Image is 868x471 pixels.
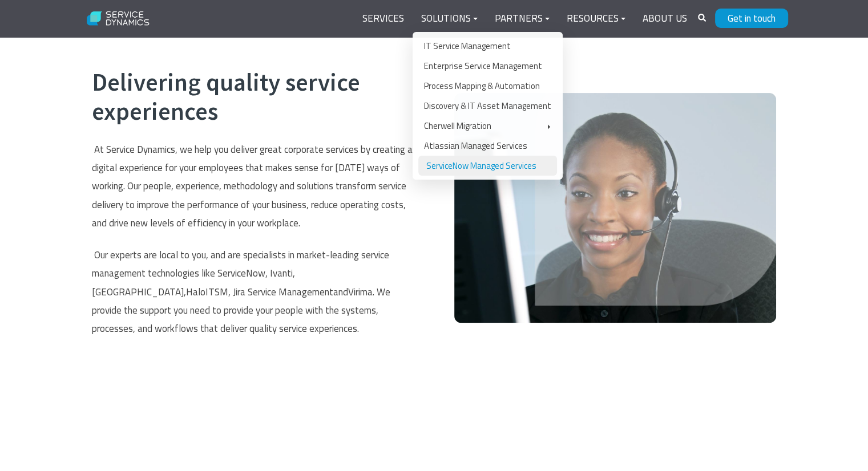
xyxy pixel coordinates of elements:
[634,5,696,33] a: About Us
[715,9,788,28] a: Get in touch
[418,36,557,56] a: IT Service Management
[418,76,557,96] a: Process Mapping & Automation
[558,5,634,33] a: Resources
[80,4,156,34] img: Service Dynamics Logo - White
[486,5,558,33] a: Partners
[348,285,373,299] span: Virima
[418,56,557,76] a: Enterprise Service Management
[454,93,776,323] img: It support. IT Service Management
[354,5,696,33] div: Navigation Menu
[333,285,348,299] span: and
[418,136,557,156] a: Atlassian Managed Services
[418,96,557,116] a: Discovery & IT Asset Management
[413,5,486,33] a: Solutions
[186,285,333,299] span: HaloITSM, Jira Service Management
[92,247,389,299] span: Our experts are local to you, and are specialists in market-leading service management technologi...
[418,116,557,136] a: Cherwell Migration
[92,142,413,230] span: At Service Dynamics, we help you deliver great corporate services by creating a digital experienc...
[418,156,557,176] a: ServiceNow Managed Services
[92,285,390,336] span: . We provide the support you need to provide your people with the systems, processes, and workflo...
[92,68,414,127] h2: Delivering quality service experiences
[354,5,413,33] a: Services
